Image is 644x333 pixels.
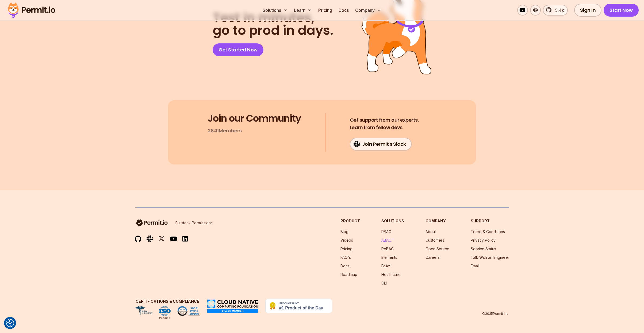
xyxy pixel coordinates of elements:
a: Email [471,264,480,268]
a: Talk With an Engineer [471,255,509,260]
a: Pricing [340,246,352,251]
a: Service Status [471,246,496,251]
img: ISO [159,306,171,316]
img: linkedin [182,236,188,242]
a: Get Started Now [213,43,263,56]
div: Pending [159,316,170,320]
a: Roadmap [340,272,357,277]
img: HIPAA [135,306,152,316]
a: FAQ's [340,255,351,260]
a: Elements [381,255,397,260]
a: Sign In [574,4,602,17]
button: Company [353,5,383,16]
img: slack [147,235,153,242]
a: Pricing [316,5,334,16]
img: twitter [158,235,165,242]
a: ABAC [381,238,391,242]
button: Solutions [260,5,290,16]
span: 5.4k [552,7,564,13]
img: github [135,235,141,242]
img: Revisit consent button [6,319,14,327]
p: Fullstack Permissions [175,220,213,226]
button: Consent Preferences [6,319,14,327]
a: Docs [340,264,350,268]
h3: Company [425,218,449,224]
h2: go to prod in days. [213,11,333,37]
a: 5.4k [543,5,568,16]
img: Permit.io - Never build permissions again | Product Hunt [265,299,332,313]
h4: Learn from fellow devs [350,116,419,131]
a: FoAz [381,264,390,268]
h3: Join our Community [208,113,301,124]
a: Terms & Conditions [471,229,505,234]
h3: Product [340,218,360,224]
h3: Certifications & Compliance [135,299,200,304]
img: youtube [170,236,177,242]
a: Start Now [604,4,639,17]
img: SOC [177,306,200,316]
p: © 2025 Permit Inc. [482,312,509,316]
a: Docs [336,5,351,16]
a: Join Permit's Slack [350,138,412,151]
a: Healthcare [381,272,401,277]
a: Customers [425,238,444,242]
a: RBAC [381,229,391,234]
a: CLI [381,281,387,285]
a: About [425,229,436,234]
p: 2841 Members [208,127,242,134]
button: Learn [292,5,314,16]
a: Blog [340,229,348,234]
img: logo [135,218,169,227]
a: Privacy Policy [471,238,496,242]
a: Careers [425,255,440,260]
h3: Support [471,218,509,224]
a: Open Source [425,246,449,251]
a: ReBAC [381,246,394,251]
a: Videos [340,238,353,242]
img: Permit logo [5,1,58,19]
span: Get support from our experts, [350,116,419,124]
h3: Solutions [381,218,404,224]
